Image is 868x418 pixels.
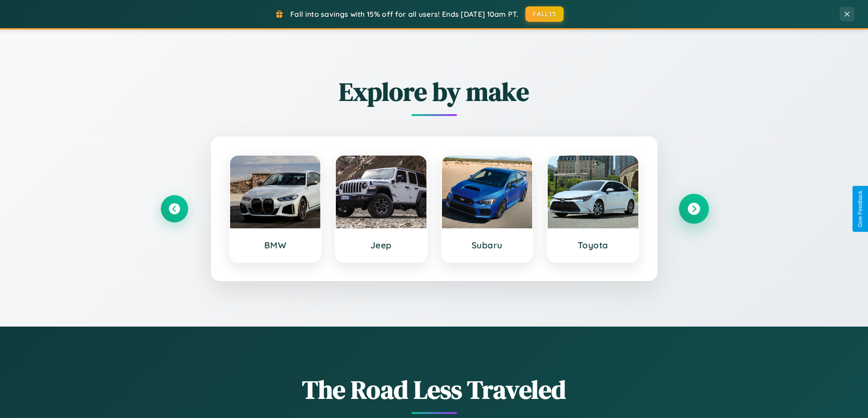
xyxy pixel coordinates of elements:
[239,240,312,251] h3: BMW
[557,240,629,251] h3: Toyota
[857,191,863,227] div: Give Feedback
[161,372,708,407] h1: The Road Less Traveled
[290,10,519,19] span: Fall into savings with 15% off for all users! Ends [DATE] 10am PT.
[451,240,524,251] h3: Subaru
[161,74,708,109] h2: Explore by make
[525,6,564,22] button: FALL15
[345,240,417,251] h3: Jeep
